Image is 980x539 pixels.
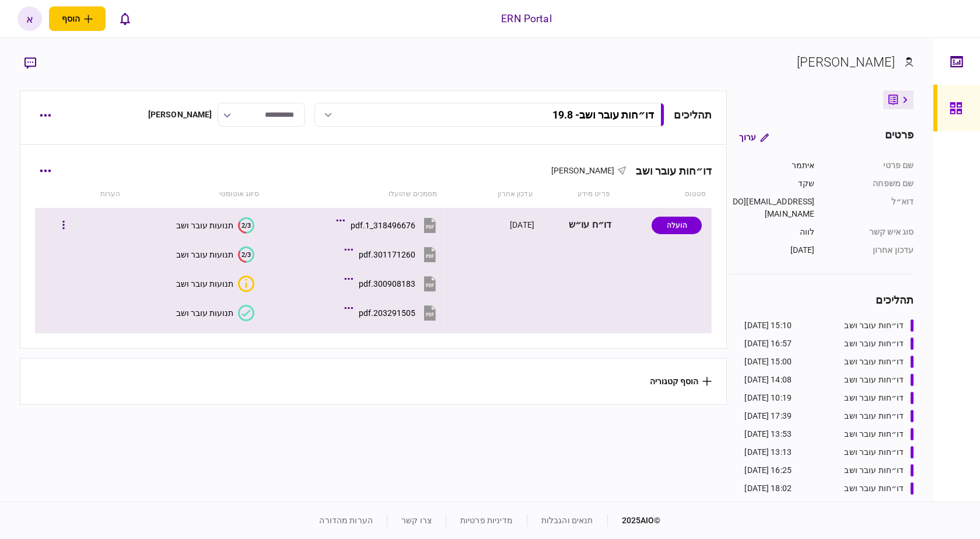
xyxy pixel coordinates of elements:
a: מדיניות פרטיות [460,516,513,525]
div: תהליכים [674,107,712,123]
div: דו״חות עובר ושב [844,356,904,368]
div: [EMAIL_ADDRESS][DOMAIN_NAME] [730,196,814,220]
div: 17:39 [DATE] [744,410,792,422]
button: 203291505.pdf [347,300,439,326]
div: 13:13 [DATE] [744,446,792,458]
button: איכות לא מספקתתנועות עובר ושב [176,276,254,292]
div: דו״חות עובר ושב [844,338,904,350]
div: איתמר [730,159,814,172]
div: 14:08 [DATE] [744,374,792,386]
div: סוג איש קשר [826,226,914,238]
div: עדכון אחרון [826,244,914,256]
button: א [17,6,42,31]
div: תנועות עובר ושב [176,221,233,230]
a: דו״חות עובר ושב16:57 [DATE] [744,338,914,350]
text: 2/3 [242,221,251,229]
a: דו״חות עובר ושב14:08 [DATE] [744,374,914,386]
div: דו״חות עובר ושב [844,428,904,440]
div: דו״חות עובר ושב [844,464,904,477]
div: [DATE] [510,219,534,231]
div: דו״חות עובר ושב [844,410,904,422]
a: הערות מהדורה [319,516,373,525]
div: שם פרטי [826,159,914,172]
div: תנועות עובר ושב [176,279,233,288]
a: דו״חות עובר ושב15:10 [DATE] [744,319,914,332]
div: 300908183.pdf [359,279,415,288]
button: ערוך [730,127,778,148]
th: עדכון אחרון [443,181,539,208]
button: 2/3תנועות עובר ושב [176,217,254,234]
th: סטטוס [616,181,712,208]
div: 301171260.pdf [359,250,415,259]
div: 16:57 [DATE] [744,338,792,350]
button: 300908183.pdf [347,270,439,297]
a: תנאים והגבלות [541,516,593,525]
div: 203291505.pdf [359,308,415,318]
div: דו״חות עובר ושב [844,374,904,386]
a: דו״חות עובר ושב13:13 [DATE] [744,446,914,458]
button: 2/3תנועות עובר ושב [176,246,254,263]
div: דוא״ל [826,196,914,220]
div: תנועות עובר ושב [176,308,233,318]
a: דו״חות עובר ושב18:02 [DATE] [744,482,914,495]
span: [PERSON_NAME] [551,166,615,175]
div: דו״חות עובר ושב [844,392,904,404]
div: 15:10 [DATE] [744,319,792,332]
div: איכות לא מספקת [238,276,254,292]
div: שם משפחה [826,178,914,190]
div: © 2025 AIO [607,514,661,527]
a: דו״חות עובר ושב10:19 [DATE] [744,392,914,404]
div: 16:25 [DATE] [744,464,792,477]
div: דו״חות עובר ושב - 19.8 [552,109,654,121]
th: מסמכים שהועלו [265,181,443,208]
div: פרטים [885,127,914,148]
div: דו״חות עובר ושב [844,482,904,495]
button: תנועות עובר ושב [176,305,254,321]
div: 13:53 [DATE] [744,428,792,440]
div: [DATE] [730,244,814,256]
div: דו״ח עו״ש [543,212,611,238]
button: פתח תפריט להוספת לקוח [49,6,106,31]
div: 318496676_1.pdf [351,221,415,230]
div: 15:00 [DATE] [744,356,792,368]
button: דו״חות עובר ושב- 19.8 [314,103,664,127]
div: דו״חות עובר ושב [626,165,712,177]
div: הועלה [652,217,702,234]
div: 10:19 [DATE] [744,392,792,404]
th: פריט מידע [539,181,616,208]
a: צרו קשר [401,516,432,525]
button: 318496676_1.pdf [339,212,439,238]
div: שקד [730,178,814,190]
a: דו״חות עובר ושב13:53 [DATE] [744,428,914,440]
a: דו״חות עובר ושב16:25 [DATE] [744,464,914,477]
div: לווה [730,226,814,238]
button: 301171260.pdf [347,241,439,267]
button: פתח רשימת התראות [113,6,137,31]
div: דו״חות עובר ושב [844,319,904,332]
button: הוסף קטגוריה [650,377,712,386]
text: 2/3 [242,251,251,258]
div: דו״חות עובר ושב [844,446,904,458]
div: תהליכים [730,292,914,308]
div: 18:02 [DATE] [744,482,792,495]
div: תנועות עובר ושב [176,250,233,259]
a: דו״חות עובר ושב15:00 [DATE] [744,356,914,368]
a: דו״חות עובר ושב17:39 [DATE] [744,410,914,422]
th: הערות [79,181,127,208]
div: ERN Portal [501,11,551,26]
div: [PERSON_NAME] [797,53,895,72]
div: [PERSON_NAME] [148,109,212,121]
th: סיווג אוטומטי [127,181,265,208]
